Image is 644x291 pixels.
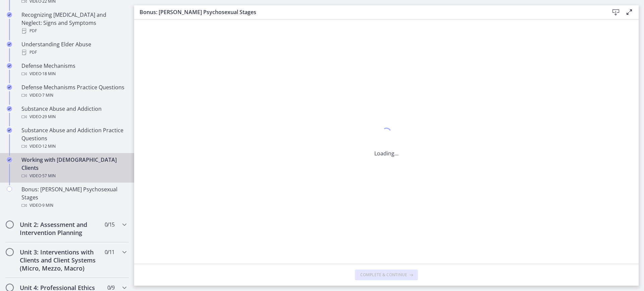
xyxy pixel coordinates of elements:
span: · 12 min [41,142,56,150]
p: Loading... [374,149,398,157]
i: Completed [7,128,12,133]
div: PDF [21,48,126,56]
div: Bonus: [PERSON_NAME] Psychosexual Stages [21,185,126,209]
div: Substance Abuse and Addiction Practice Questions [21,126,126,150]
div: PDF [21,27,126,35]
h3: Bonus: [PERSON_NAME] Psychosexual Stages [140,8,598,16]
div: Video [21,70,126,78]
button: Complete & continue [355,270,418,280]
div: Video [21,142,126,150]
div: Video [21,113,126,121]
h2: Unit 3: Interventions with Clients and Client Systems (Micro, Mezzo, Macro) [20,248,102,272]
span: 0 / 11 [105,248,114,256]
div: Substance Abuse and Addiction [21,105,126,121]
span: Complete & continue [360,272,407,278]
div: Understanding Elder Abuse [21,40,126,56]
i: Completed [7,106,12,111]
span: · 18 min [41,70,56,78]
i: Completed [7,157,12,162]
span: 0 / 15 [105,221,114,229]
i: Completed [7,12,12,17]
h2: Unit 2: Assessment and Intervention Planning [20,221,102,237]
i: Completed [7,42,12,47]
span: · 7 min [41,91,53,99]
div: Video [21,201,126,209]
div: Defense Mechanisms Practice Questions [21,83,126,99]
span: · 57 min [41,172,56,180]
div: Recognizing [MEDICAL_DATA] and Neglect: Signs and Symptoms [21,11,126,35]
div: Video [21,91,126,99]
span: · 29 min [41,113,56,121]
i: Completed [7,85,12,90]
div: Working with [DEMOGRAPHIC_DATA] Clients [21,156,126,180]
div: Defense Mechanisms [21,62,126,78]
div: 1 [374,126,398,141]
span: · 9 min [41,201,53,209]
i: Completed [7,63,12,68]
div: Video [21,172,126,180]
